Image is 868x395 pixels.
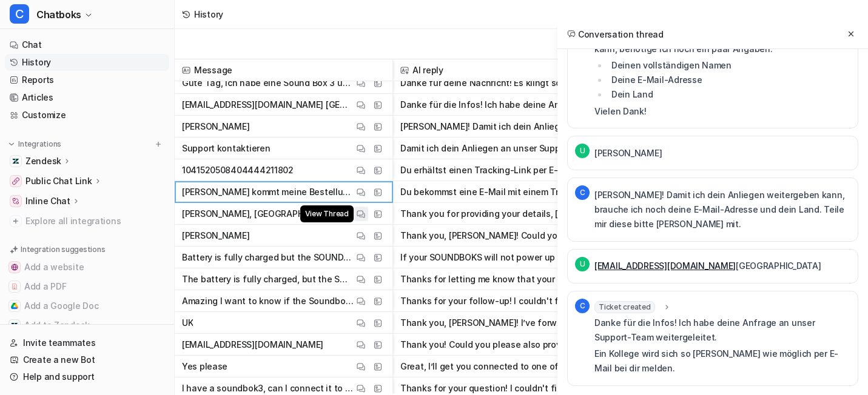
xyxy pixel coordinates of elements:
img: Add a Google Doc [11,302,18,310]
span: View Thread [300,205,354,222]
img: Public Chat Link [12,178,19,185]
button: Damit ich dein Anliegen an unser Support-Team weiterleiten kann, benötige ich noch ein paar Angab... [400,138,637,159]
p: Battery is fully charged but the SOUNDBOKS will not power up [182,247,354,268]
p: Amazing I want to know if the Soundboks Gen 3 can link up with soundboks go [182,290,354,312]
span: Ticket created [594,301,655,313]
a: Customize [5,107,169,124]
p: Integration suggestions [21,244,105,255]
p: [PERSON_NAME] [182,225,249,247]
span: AI reply [398,59,639,81]
span: Explore all integrations [25,211,164,231]
img: explore all integrations [10,215,22,227]
p: Integrations [18,139,61,149]
p: Ein Kollege wird sich so [PERSON_NAME] wie möglich per E-Mail bei dir melden. [594,347,850,376]
button: View Thread [354,207,368,221]
button: Add a websiteAdd a website [5,257,169,277]
a: Invite teammates [5,334,169,351]
span: C [575,185,590,200]
button: Thanks for your follow-up! I couldn't find any official information confirming whether the SOUNDB... [400,290,637,312]
span: U [575,144,590,158]
p: [PERSON_NAME] kommt meine Bestellung?? [182,181,354,203]
span: Message [180,59,388,81]
p: [GEOGRAPHIC_DATA] [594,259,821,273]
button: Danke für die Infos! Ich habe deine Anfrage an unser Support-Team weitergeleitet. Ein Kollege wir... [400,94,637,116]
button: Du erhältst einen Tracking-Link per E-Mail, sobald deine Bestellung unser Lager verlässt. Die Sta... [400,159,637,181]
p: [EMAIL_ADDRESS][DOMAIN_NAME] [GEOGRAPHIC_DATA] [182,94,354,116]
button: If your SOUNDBOKS will not power up even though the battery is fully charged, this may indicate a... [400,247,637,268]
a: Explore all integrations [5,213,169,230]
button: Thank you, [PERSON_NAME]! Could you please provide the following details so I can connect you wit... [400,225,637,247]
p: UK [182,312,193,334]
button: [PERSON_NAME]! Damit ich dein Anliegen weitergeben kann, brauche ich noch deine E-Mail-Adresse un... [400,116,637,138]
a: Create a new Bot [5,351,169,368]
img: expand menu [7,140,16,148]
p: [PERSON_NAME], [GEOGRAPHIC_DATA], [EMAIL_ADDRESS][DOMAIN_NAME], soundbox 3 [182,203,354,225]
li: Deine E-Mail-Adresse [608,73,850,87]
img: Add a PDF [11,283,18,290]
span: Chatboks [36,6,81,23]
p: Public Chat Link [25,175,92,187]
p: Yes please [182,356,227,377]
span: C [575,299,590,313]
a: Help and support [5,368,169,385]
a: Articles [5,89,169,106]
a: Reports [5,71,169,88]
p: [PERSON_NAME] [182,116,249,138]
p: Inline Chat [25,195,70,207]
li: Dein Land [608,87,850,102]
button: Thank you! Could you please also provide your full name and country? Once I have these details, I... [400,334,637,356]
button: Integrations [5,138,65,150]
button: Add a Google DocAdd a Google Doc [5,296,169,316]
p: [PERSON_NAME]! Damit ich dein Anliegen weitergeben kann, brauche ich noch deine E-Mail-Adresse un... [594,188,850,231]
a: History [5,54,169,71]
img: Add a website [11,264,18,271]
span: C [10,4,29,24]
p: Support kontaktieren [182,138,270,159]
button: Add to ZendeskAdd to Zendesk [5,316,169,335]
img: menu_add.svg [154,140,163,148]
button: Thank you, [PERSON_NAME]! I’ve forwarded your question to our team. One of our agents will get ba... [400,312,637,334]
p: Danke für die Infos! Ich habe deine Anfrage an unser Support-Team weitergeleitet. [594,316,850,345]
p: [PERSON_NAME] [594,146,662,161]
button: Great, I’ll get you connected to one of our agents! Could you please provide: - Your email addres... [400,356,637,377]
button: Danke für deine Nachricht! Es klingt so, als ob bei Bass-lastigen Songs die Höhen deiner SOUNDBOK... [400,72,637,94]
div: History [194,8,223,21]
button: Thank you for providing your details, [PERSON_NAME]! I’ve forwarded your case to our support team... [400,203,637,225]
p: [EMAIL_ADDRESS][DOMAIN_NAME] [182,334,323,356]
p: Vielen Dank! [594,104,850,119]
p: The battery is fully charged, but the SOUNDBOKS will not power up [182,268,354,290]
img: Add to Zendesk [11,322,18,329]
a: [EMAIL_ADDRESS][DOMAIN_NAME] [594,261,736,271]
h2: Conversation thread [567,28,664,41]
li: Deinen vollständigen Namen [608,58,850,73]
button: Thanks for letting me know that your battery is fully charged but your SOUNDBOKS will not power u... [400,268,637,290]
p: 1041520508404444211802 [182,159,294,181]
span: U [575,257,590,271]
button: Add a PDFAdd a PDF [5,277,169,296]
img: Zendesk [12,158,19,165]
button: Du bekommst eine E-Mail mit einem Tracking-Link, sobald deine Bestellung unser Lager verlässt. Di... [400,181,637,203]
p: Zendesk [25,155,61,167]
a: Chat [5,36,169,53]
p: Gute Tag, ich habe eine Sound Box 3 und bei meiner fliegen, wenn der Bass zu druckvoll ist immer ... [182,72,354,94]
img: Inline Chat [12,198,19,205]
